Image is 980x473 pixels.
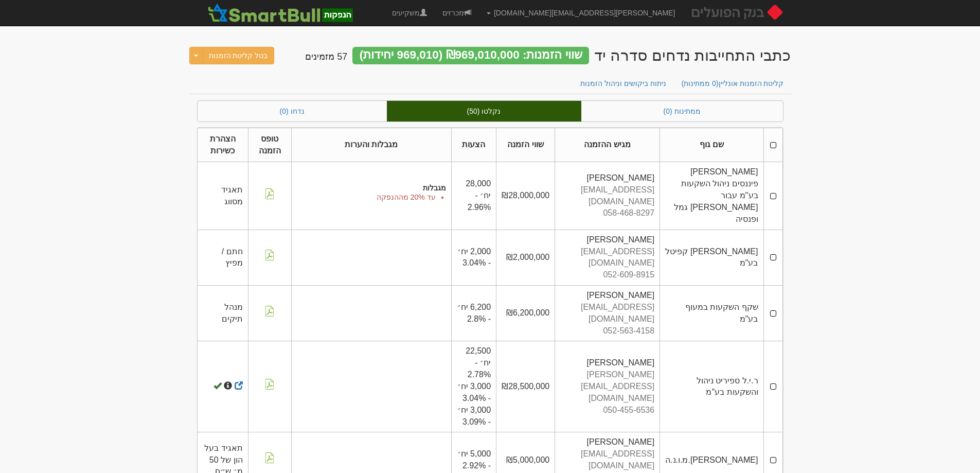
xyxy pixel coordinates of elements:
td: ₪28,000,000 [496,162,555,230]
img: pdf-file-icon.png [264,250,275,260]
span: 2,000 יח׳ - 3.04% [457,247,491,268]
th: מגיש ההזמנה [555,128,660,162]
th: שם גוף [660,128,763,162]
span: 6,200 יח׳ - 2.8% [457,303,491,323]
td: [PERSON_NAME] קפיטל בע"מ [660,230,763,285]
div: [EMAIL_ADDRESS][DOMAIN_NAME] [560,246,654,270]
span: 3,000 יח׳ - 3.04% [457,382,491,402]
div: [EMAIL_ADDRESS][DOMAIN_NAME] [560,302,654,325]
td: ר.י.ל ספיריט ניהול והשקעות בע"מ [660,341,763,432]
img: pdf-file-icon.png [264,379,275,390]
td: שקף השקעות במעוף בע"מ [660,286,763,341]
span: מנהל תיקים [222,303,243,323]
span: 22,500 יח׳ - 2.78% [466,346,491,379]
a: ממתינות (0) [581,101,783,121]
a: נקלטו (50) [387,101,581,121]
span: 28,000 יח׳ - 2.96% [466,179,491,212]
div: [PERSON_NAME] [560,357,654,369]
div: [EMAIL_ADDRESS][DOMAIN_NAME] [560,448,654,472]
li: עד 20% מההנפקה [297,192,436,202]
span: תאגיד מסווג [221,185,243,206]
th: מגבלות והערות [291,128,451,162]
img: pdf-file-icon.png [264,452,275,463]
div: 052-609-8915 [560,269,654,281]
img: pdf-file-icon.png [264,188,275,199]
td: [PERSON_NAME] פיננסים ניהול השקעות בע"מ עבור [PERSON_NAME] גמל ופנסיה [660,162,763,230]
th: הצעות [451,128,496,162]
div: [PERSON_NAME] [560,436,654,448]
span: 5,000 יח׳ - 2.92% [457,449,491,470]
button: בטל קליטת הזמנות [202,47,275,64]
div: בנק הפועלים בע"מ-COCO-מח"מ כ-5.6 שנים - כתבי התחייבות נדחים (סדרה יד) - הנפקה לציבור [594,47,791,64]
span: חתם / מפיץ [222,247,243,268]
td: ₪28,500,000 [496,341,555,432]
a: נדחו (0) [198,101,387,121]
div: 050-455-6536 [560,405,654,416]
div: [PERSON_NAME] [560,234,654,246]
td: ₪2,000,000 [496,230,555,285]
td: ₪6,200,000 [496,286,555,341]
h4: 57 מזמינים [305,52,347,62]
a: קליטת הזמנות אונליין(0 ממתינות) [673,73,792,94]
span: (0 ממתינות) [682,79,719,87]
div: 058-468-8297 [560,207,654,219]
div: 052-563-4158 [560,325,654,337]
div: שווי הזמנות: ₪969,010,000 (969,010 יחידות) [352,47,589,64]
h5: מגבלות [297,184,446,192]
div: [PERSON_NAME][EMAIL_ADDRESS][DOMAIN_NAME] [560,369,654,405]
div: [PERSON_NAME] [560,172,654,184]
span: 3,000 יח׳ - 3.09% [457,406,491,426]
img: pdf-file-icon.png [264,306,275,317]
div: [PERSON_NAME] [560,290,654,302]
div: [EMAIL_ADDRESS][DOMAIN_NAME] [560,184,654,208]
a: ניתוח ביקושים וניהול הזמנות [572,73,674,94]
th: הצהרת כשירות [197,128,248,162]
th: שווי הזמנה [496,128,555,162]
th: טופס הזמנה [248,128,291,162]
img: SmartBull Logo [205,3,356,23]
